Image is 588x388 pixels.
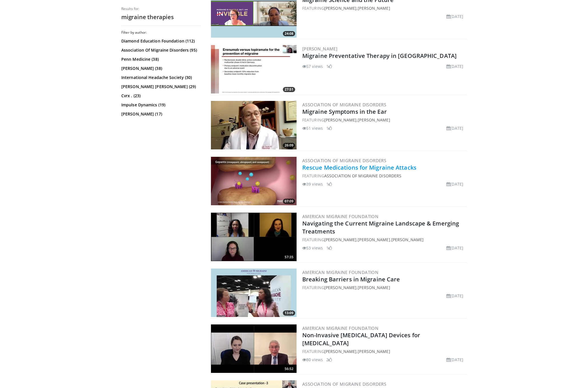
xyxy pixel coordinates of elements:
[302,46,337,52] a: [PERSON_NAME]
[358,285,390,290] a: [PERSON_NAME]
[121,75,200,80] a: International Headache Society (30)
[324,5,357,11] a: [PERSON_NAME]
[121,7,201,11] p: Results for:
[326,245,332,251] li: 1
[121,38,200,44] a: Diamond Education Foundation (112)
[283,87,295,92] span: 27:51
[211,324,297,373] img: 46aead3c-ecef-4805-a793-0ee498999afe.300x170_q85_crop-smart_upscale.jpg
[211,269,297,317] img: bbd5f03a-933e-4dda-92d1-9f82699ff5f8.300x170_q85_crop-smart_upscale.jpg
[324,285,357,290] a: [PERSON_NAME]
[302,348,466,354] div: FEATURING ,
[302,108,387,115] a: Migraine Symptoms in the Ear
[211,45,297,94] img: 649c5722-b1d1-450e-8e46-c0f7ab46b933.300x170_q85_crop-smart_upscale.jpg
[211,324,297,373] a: 56:52
[358,117,390,123] a: [PERSON_NAME]
[324,349,357,354] a: [PERSON_NAME]
[326,125,332,131] li: 1
[121,66,200,71] a: [PERSON_NAME] (38)
[283,310,295,316] span: 13:09
[211,45,297,94] a: 27:51
[302,331,420,347] a: Non-Invasive [MEDICAL_DATA] Devices for [MEDICAL_DATA]
[283,255,295,260] span: 57:35
[302,181,323,187] li: 39 views
[211,157,297,205] img: 7ed1566e-9805-47c6-98eb-9a402bc48db9.300x170_q85_crop-smart_upscale.jpg
[121,111,200,117] a: [PERSON_NAME] (17)
[324,173,401,178] a: Association Of Migraine Disorders
[302,357,323,363] li: 80 views
[302,52,457,60] a: Migraine Preventative Therapy in [GEOGRAPHIC_DATA]
[302,285,466,291] div: FEATURING ,
[121,84,200,90] a: [PERSON_NAME] [PERSON_NAME] (29)
[302,245,323,251] li: 53 views
[326,181,332,187] li: 1
[283,143,295,148] span: 26:09
[302,269,378,275] a: American Migraine Foundation
[446,125,463,131] li: [DATE]
[283,199,295,204] span: 07:09
[121,102,200,108] a: Impulse Dynamics (19)
[302,102,386,107] a: Association of Migraine Disorders
[211,101,297,149] a: 26:09
[121,47,200,53] a: Association Of Migraine Disorders (95)
[302,5,466,11] div: FEATURING ,
[358,5,390,11] a: [PERSON_NAME]
[358,237,390,242] a: [PERSON_NAME]
[324,237,357,242] a: [PERSON_NAME]
[302,381,386,387] a: Association of Migraine Disorders
[211,269,297,317] a: 13:09
[211,213,297,261] img: c69a8765-ab55-44bd-99b1-072f4530f5e5.300x170_q85_crop-smart_upscale.jpg
[446,293,463,299] li: [DATE]
[446,357,463,363] li: [DATE]
[302,117,466,123] div: FEATURING ,
[302,63,323,69] li: 57 views
[358,349,390,354] a: [PERSON_NAME]
[283,366,295,371] span: 56:52
[211,213,297,261] a: 57:35
[326,357,332,363] li: 2
[121,56,200,62] a: Penn Medicine (38)
[324,117,357,123] a: [PERSON_NAME]
[446,181,463,187] li: [DATE]
[302,158,386,163] a: Association of Migraine Disorders
[446,63,463,69] li: [DATE]
[391,237,424,242] a: [PERSON_NAME]
[446,13,463,19] li: [DATE]
[302,125,323,131] li: 51 views
[211,101,297,149] img: 8017e85c-b799-48eb-8797-5beb0e975819.300x170_q85_crop-smart_upscale.jpg
[302,220,459,235] a: Navigating the Current Migraine Landscape & Emerging Treatments
[302,164,416,171] a: Rescue Medications for Migraine Attacks
[121,30,201,35] h3: Filter by author:
[283,31,295,36] span: 24:08
[211,157,297,205] a: 07:09
[121,13,201,21] h2: migraine therapies
[326,63,332,69] li: 1
[302,173,466,179] div: FEATURING
[446,245,463,251] li: [DATE]
[302,237,466,243] div: FEATURING , ,
[302,214,378,219] a: American Migraine Foundation
[121,93,200,99] a: Cvrx . (23)
[302,325,378,331] a: American Migraine Foundation
[302,275,400,283] a: Breaking Barriers in Migraine Care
